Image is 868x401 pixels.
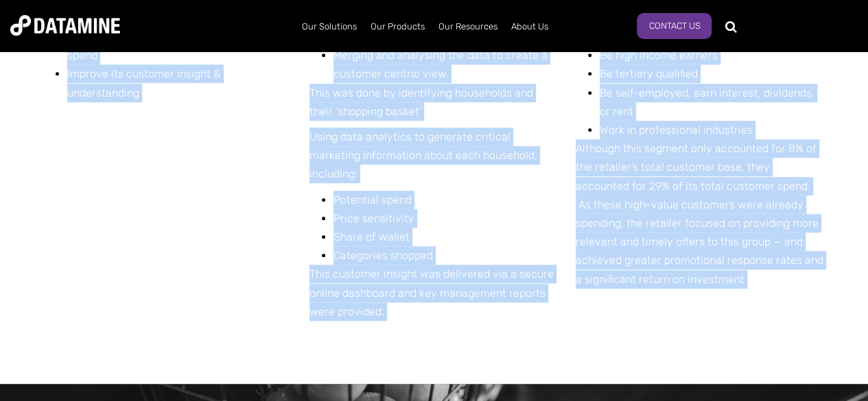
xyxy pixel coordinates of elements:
[333,191,559,209] li: Potential spend
[309,127,559,184] p: Using data analytics to generate critical marketing information about each household, including:
[333,228,559,246] li: Share of wallet
[364,9,432,45] a: Our Products
[637,13,712,39] a: Contact us
[333,209,559,228] li: Price sensitivity
[600,46,825,64] li: Be high income earners
[309,84,559,121] p: This was done by identifying households and their ‘shopping basket’
[432,9,504,45] a: Our Resources
[67,64,293,101] li: Improve its customer insight & understanding
[309,265,559,321] p: This customer insight was delivered via a secure online dashboard and key management reports were...
[333,246,559,265] li: Categories shopped
[295,9,364,45] a: Our Solutions
[600,84,825,121] li: Be self-employed, earn interest, dividends, or rent
[333,46,559,83] li: Merging and analysing the data to create a customer centric view.
[600,64,825,83] li: Be tertiary qualified
[10,15,120,36] img: Datamine
[504,9,555,45] a: About Us
[600,121,825,139] li: Work in professional industries
[576,139,825,289] p: Although this segment only accounted for 8% of the retailer’s total customer base, they accounted...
